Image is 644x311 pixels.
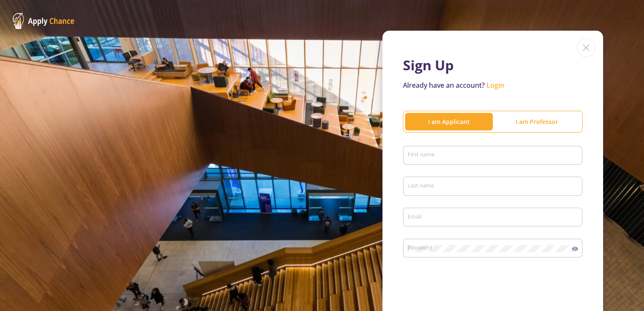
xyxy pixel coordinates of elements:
img: ApplyChance Logo [13,13,75,29]
p: Already have an account? [403,80,583,90]
h1: Sign Up [403,57,583,73]
iframe: reCAPTCHA [403,273,532,306]
a: Login [486,81,504,90]
img: close icon [577,38,595,57]
div: I am Professor [493,117,581,126]
div: I am Applicant [405,117,493,126]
